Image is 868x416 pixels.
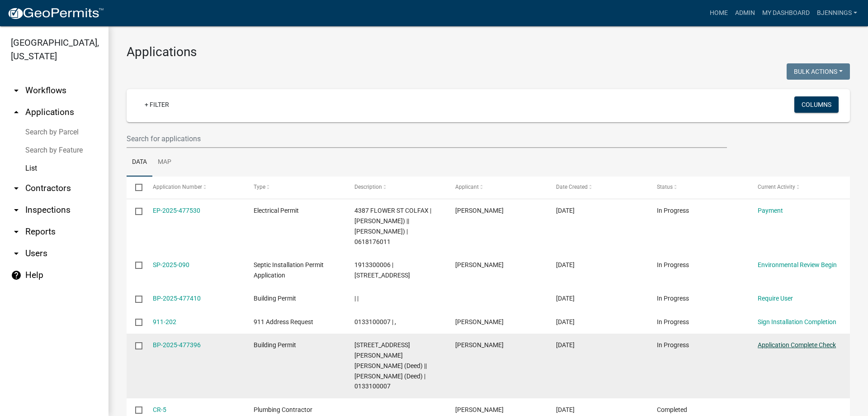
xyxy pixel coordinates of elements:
[455,406,504,413] span: Mike A Warnick
[354,318,396,325] span: 0133100007 | ,
[813,5,861,22] a: bjennings
[254,295,296,302] span: Building Permit
[749,177,850,198] datatable-header-cell: Current Activity
[153,341,201,349] a: BP-2025-477396
[11,270,22,281] i: help
[758,295,793,302] a: Require User
[354,295,359,302] span: | |
[657,341,689,349] span: In Progress
[455,261,504,268] span: Brian Chancellor
[556,318,575,325] span: 09/11/2025
[556,184,588,190] span: Date Created
[354,261,410,279] span: 1913300006 | 10746 S 104TH AVE E
[556,295,575,302] span: 09/11/2025
[758,318,836,325] a: Sign Installation Completion
[127,44,850,60] h3: Applications
[152,148,177,177] a: Map
[137,96,176,113] a: + Filter
[758,207,783,214] a: Payment
[731,5,759,22] a: Admin
[657,295,689,302] span: In Progress
[153,406,166,413] a: CR-5
[153,207,200,214] a: EP-2025-477530
[144,177,245,198] datatable-header-cell: Application Number
[556,261,575,268] span: 09/12/2025
[758,261,837,268] a: Environmental Review Begin
[354,341,427,390] span: 13150 N 71ST AVE W MINGO | COUNTRYMAN, AMBER (Deed) || COUNTRYMAN, NICKALUS (Deed) | 0133100007
[127,129,727,148] input: Search for applications
[657,406,687,413] span: Completed
[556,341,575,349] span: 09/11/2025
[556,406,575,413] span: 09/11/2025
[706,5,731,22] a: Home
[794,96,839,113] button: Columns
[254,341,296,349] span: Building Permit
[254,261,324,279] span: Septic Installation Permit Application
[787,63,850,80] button: Bulk Actions
[254,207,299,214] span: Electrical Permit
[758,341,836,349] a: Application Complete Check
[759,5,813,22] a: My Dashboard
[245,177,345,198] datatable-header-cell: Type
[455,184,479,190] span: Applicant
[153,261,189,268] a: SP-2025-090
[11,183,22,194] i: arrow_drop_down
[354,207,431,245] span: 4387 FLOWER ST COLFAX | VERSTEEGH, JEFFREY (Deed) || VERSTEEGH, KATHLEEN (Deed) | 0618176011
[556,207,575,214] span: 09/12/2025
[11,107,22,118] i: arrow_drop_up
[455,318,504,325] span: Amber Countryman
[11,85,22,96] i: arrow_drop_down
[127,148,152,177] a: Data
[657,184,673,190] span: Status
[254,406,312,413] span: Plumbing Contractor
[758,184,795,190] span: Current Activity
[127,177,144,198] datatable-header-cell: Select
[547,177,648,198] datatable-header-cell: Date Created
[657,318,689,325] span: In Progress
[11,248,22,259] i: arrow_drop_down
[346,177,447,198] datatable-header-cell: Description
[447,177,547,198] datatable-header-cell: Applicant
[254,318,313,325] span: 911 Address Request
[11,226,22,237] i: arrow_drop_down
[254,184,265,190] span: Type
[657,261,689,268] span: In Progress
[11,205,22,215] i: arrow_drop_down
[153,295,201,302] a: BP-2025-477410
[648,177,749,198] datatable-header-cell: Status
[657,207,689,214] span: In Progress
[153,318,176,325] a: 911-202
[455,207,504,214] span: Dawn Hancock
[153,184,202,190] span: Application Number
[354,184,382,190] span: Description
[455,341,504,349] span: Amber Countryman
